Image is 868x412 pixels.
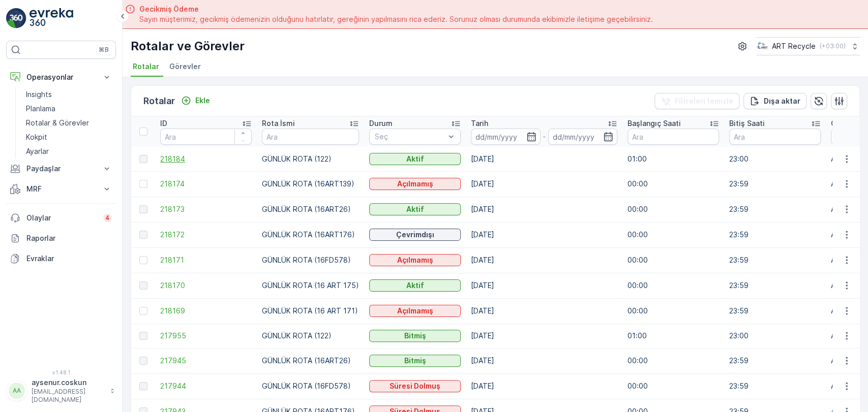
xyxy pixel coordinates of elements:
[369,305,461,317] button: Açılmamış
[26,164,96,174] p: Paydaşlar
[724,222,826,247] td: 23:59
[6,377,116,404] button: AAaysenur.coskun[EMAIL_ADDRESS][DOMAIN_NAME]
[724,147,826,171] td: 23:00
[724,171,826,197] td: 23:59
[99,46,109,54] p: ⌘B
[820,42,846,50] p: ( +03:00 )
[471,129,541,145] input: dd/mm/yyyy
[139,382,147,390] div: Toggle Row Selected
[26,233,112,243] p: Raporlar
[22,102,116,116] a: Planlama
[466,373,622,399] td: [DATE]
[369,330,461,342] button: Bitmiş
[369,229,461,241] button: Çevrimdışı
[143,94,175,108] p: Rotalar
[257,247,364,273] td: GÜNLÜK ROTA (16FD578)
[22,116,116,130] a: Rotalar & Görevler
[622,348,724,373] td: 00:00
[26,89,52,100] p: Insights
[26,118,89,128] p: Rotalar & Görevler
[369,279,461,292] button: Aktif
[724,298,826,324] td: 23:59
[257,273,364,298] td: GÜNLÜK ROTA (16 ART 175)
[6,248,116,269] a: Evraklar
[26,213,97,223] p: Olaylar
[139,231,147,239] div: Toggle Row Selected
[160,356,252,366] a: 217945
[6,8,26,28] img: logo
[757,37,860,55] button: ART Recycle(+03:00)
[26,253,112,264] p: Evraklar
[466,348,622,373] td: [DATE]
[257,373,364,399] td: GÜNLÜK ROTA (16FD578)
[160,179,252,189] a: 218174
[6,159,116,179] button: Paydaşlar
[160,331,252,341] a: 217955
[724,324,826,348] td: 23:00
[257,171,364,197] td: GÜNLÜK ROTA (16ART139)
[627,118,681,129] p: Başlangıç Saati
[160,118,167,129] p: ID
[396,230,434,240] p: Çevrimdışı
[406,280,424,291] p: Aktif
[406,154,424,164] p: Aktif
[22,130,116,144] a: Kokpit
[257,222,364,247] td: GÜNLÜK ROTA (16ART176)
[26,146,49,156] p: Ayarlar
[397,306,433,316] p: Açılmamış
[622,247,724,273] td: 00:00
[375,132,445,142] p: Seç
[6,369,116,375] span: v 1.48.1
[262,129,359,145] input: Ara
[466,197,622,222] td: [DATE]
[22,87,116,102] a: Insights
[397,179,433,189] p: Açılmamış
[369,118,393,129] p: Durum
[160,255,252,265] a: 218171
[548,129,618,145] input: dd/mm/yyyy
[139,4,653,14] span: Gecikmiş Ödeme
[675,96,733,106] p: Filtreleri temizle
[139,357,147,365] div: Toggle Row Selected
[160,381,252,391] a: 217944
[160,306,252,316] a: 218169
[32,388,105,404] p: [EMAIL_ADDRESS][DOMAIN_NAME]
[622,298,724,324] td: 00:00
[26,104,55,114] p: Planlama
[169,61,201,72] span: Görevler
[139,205,147,213] div: Toggle Row Selected
[622,171,724,197] td: 00:00
[622,147,724,171] td: 01:00
[724,373,826,399] td: 23:59
[369,254,461,266] button: Açılmamış
[724,273,826,298] td: 23:59
[729,129,821,145] input: Ara
[369,153,461,165] button: Aktif
[160,230,252,240] a: 218172
[139,155,147,163] div: Toggle Row Selected
[466,247,622,273] td: [DATE]
[9,383,25,399] div: AA
[654,93,739,109] button: Filtreleri temizle
[262,118,295,129] p: Rota İsmi
[466,324,622,348] td: [DATE]
[6,67,116,87] button: Operasyonlar
[105,214,110,222] p: 4
[257,298,364,324] td: GÜNLÜK ROTA (16 ART 171)
[139,180,147,188] div: Toggle Row Selected
[160,154,252,164] a: 218184
[257,348,364,373] td: GÜNLÜK ROTA (16ART26)
[369,203,461,215] button: Aktif
[390,381,440,391] p: Süresi Dolmuş
[724,197,826,222] td: 23:59
[6,179,116,199] button: MRF
[139,14,653,24] span: Sayın müşterimiz, gecikmiş ödemenizin olduğunu hatırlatır, gereğinin yapılmasını rica ederiz. Sor...
[772,41,816,51] p: ART Recycle
[471,118,488,129] p: Tarih
[32,377,105,388] p: aysenur.coskun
